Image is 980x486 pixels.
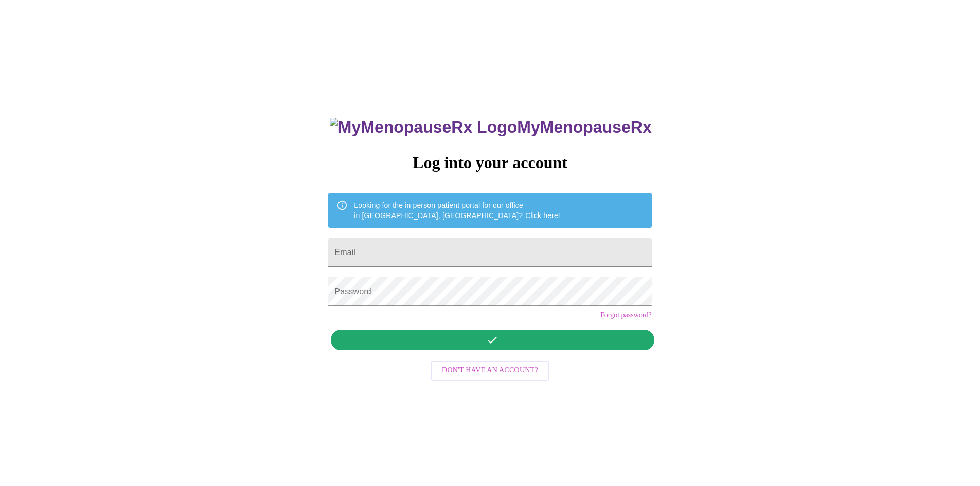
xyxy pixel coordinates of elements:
img: MyMenopauseRx Logo [330,118,517,137]
h3: MyMenopauseRx [330,118,652,137]
span: Don't have an account? [442,364,538,377]
button: Don't have an account? [431,361,549,381]
a: Don't have an account? [428,365,552,374]
a: Click here! [525,211,560,220]
h3: Log into your account [328,153,651,172]
div: Looking for the in person patient portal for our office in [GEOGRAPHIC_DATA], [GEOGRAPHIC_DATA]? [354,196,560,225]
a: Forgot password? [600,311,652,319]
